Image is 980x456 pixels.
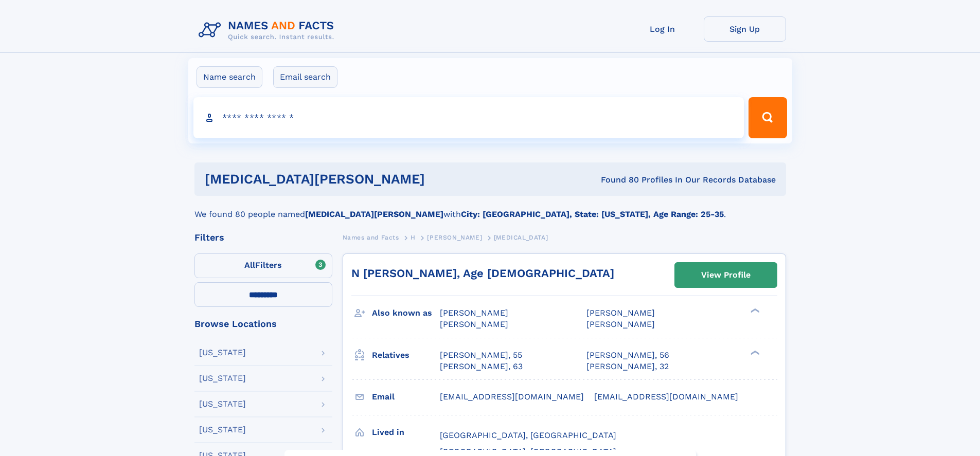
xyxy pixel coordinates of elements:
[372,304,440,322] h3: Also known as
[440,308,508,318] span: [PERSON_NAME]
[586,361,669,372] a: [PERSON_NAME], 32
[194,233,332,242] div: Filters
[194,196,786,221] div: We found 80 people named with .
[586,308,655,318] span: [PERSON_NAME]
[194,253,332,278] label: Filters
[372,388,440,406] h3: Email
[440,350,522,361] a: [PERSON_NAME], 55
[427,234,482,241] span: [PERSON_NAME]
[343,231,399,244] a: Names and Facts
[586,350,669,361] a: [PERSON_NAME], 56
[372,424,440,441] h3: Lived in
[205,173,513,186] h1: [MEDICAL_DATA][PERSON_NAME]
[411,231,416,244] a: H
[411,234,416,241] span: H
[193,97,744,138] input: search input
[372,346,440,364] h3: Relatives
[427,231,482,244] a: [PERSON_NAME]
[199,349,246,357] div: [US_STATE]
[461,209,724,219] b: City: [GEOGRAPHIC_DATA], State: [US_STATE], Age Range: 25-35
[594,392,738,402] span: [EMAIL_ADDRESS][DOMAIN_NAME]
[440,392,584,402] span: [EMAIL_ADDRESS][DOMAIN_NAME]
[199,400,246,408] div: [US_STATE]
[199,426,246,434] div: [US_STATE]
[494,234,548,241] span: [MEDICAL_DATA]
[194,319,332,329] div: Browse Locations
[749,97,787,138] button: Search Button
[701,263,751,287] div: View Profile
[440,361,523,372] a: [PERSON_NAME], 63
[675,263,777,287] a: View Profile
[748,349,760,356] div: ❯
[704,16,786,42] a: Sign Up
[244,260,255,270] span: All
[440,319,508,329] span: [PERSON_NAME]
[194,16,343,44] img: Logo Names and Facts
[351,267,614,280] a: N [PERSON_NAME], Age [DEMOGRAPHIC_DATA]
[197,66,262,88] label: Name search
[513,174,776,186] div: Found 80 Profiles In Our Records Database
[199,374,246,382] div: [US_STATE]
[621,16,704,42] a: Log In
[748,307,760,314] div: ❯
[586,319,655,329] span: [PERSON_NAME]
[305,209,443,219] b: [MEDICAL_DATA][PERSON_NAME]
[273,66,337,88] label: Email search
[440,430,616,440] span: [GEOGRAPHIC_DATA], [GEOGRAPHIC_DATA]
